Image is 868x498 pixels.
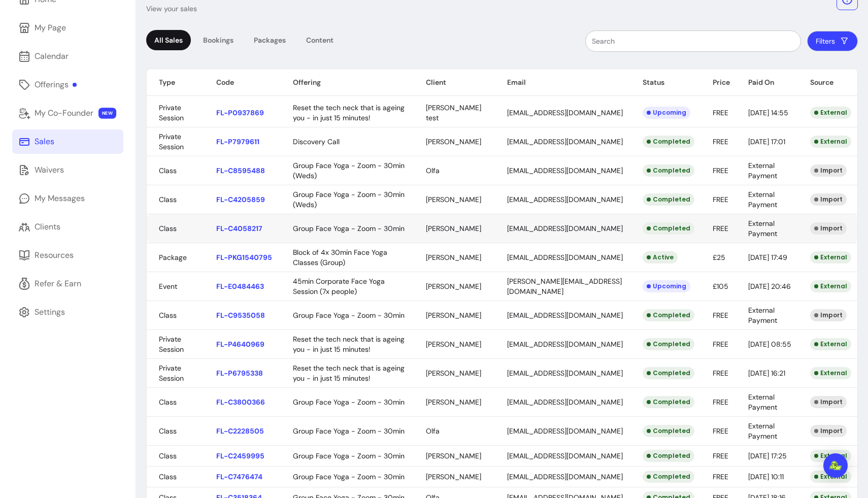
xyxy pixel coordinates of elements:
span: Package [159,253,187,262]
span: [EMAIL_ADDRESS][DOMAIN_NAME] [507,253,623,262]
th: Type [147,69,204,96]
a: Sales [12,129,123,154]
span: FREE [713,369,728,378]
span: [PERSON_NAME] [426,311,481,320]
span: External Payment [748,421,777,441]
span: [EMAIL_ADDRESS][DOMAIN_NAME] [507,108,623,117]
span: [PERSON_NAME] [426,472,481,481]
span: External Payment [748,190,777,209]
span: [DATE] 17:49 [748,253,787,262]
button: Filters [807,31,858,51]
span: Reset the tech neck that is ageing you - in just 15 minutes! [293,103,405,122]
span: Private Session [159,363,184,383]
span: Class [159,426,177,436]
span: [DATE] 17:01 [748,137,785,146]
div: Completed [643,450,694,462]
div: External [810,471,851,483]
span: [PERSON_NAME] [426,137,481,146]
th: Status [630,69,700,96]
div: My Messages [35,192,85,205]
div: External [810,136,851,148]
span: [DATE] 16:21 [748,369,785,378]
span: Event [159,282,177,291]
div: Clients [35,221,60,233]
th: Offering [281,69,414,96]
span: External Payment [748,392,777,412]
span: [DATE] 14:55 [748,108,788,117]
p: FL-P4640969 [216,339,275,349]
p: View your sales [146,4,197,14]
span: £105 [713,282,728,291]
span: Group Face Yoga - Zoom - 30min (Weds) [293,190,405,209]
a: Refer & Earn [12,272,123,296]
div: Open Intercom Messenger [823,453,848,478]
div: Completed [643,309,694,321]
div: Upcoming [643,280,690,292]
div: Import [810,425,847,437]
div: Import [810,193,847,206]
th: Client [414,69,495,96]
span: FREE [713,472,728,481]
span: [DATE] 17:25 [748,451,787,460]
span: Olfa [426,166,440,175]
span: Group Face Yoga - Zoom - 30min [293,451,405,460]
span: [PERSON_NAME] [426,397,481,407]
p: FL-E0484463 [216,281,275,291]
p: FL-PKG1540795 [216,252,275,262]
span: Class [159,224,177,233]
a: Waivers [12,158,123,182]
span: Group Face Yoga - Zoom - 30min [293,311,405,320]
a: My Messages [12,186,123,211]
span: [DATE] 10:11 [748,472,784,481]
span: [PERSON_NAME][EMAIL_ADDRESS][DOMAIN_NAME] [507,277,622,296]
p: FL-P7979611 [216,137,275,147]
th: Paid On [736,69,798,96]
div: Completed [643,222,694,235]
span: FREE [713,195,728,204]
div: Completed [643,396,694,408]
span: FREE [713,397,728,407]
div: Import [810,396,847,408]
span: FREE [713,166,728,175]
a: Offerings [12,73,123,97]
div: External [810,450,851,462]
p: FL-C2459995 [216,451,275,461]
p: FL-C8595488 [216,165,275,176]
div: Settings [35,306,65,318]
span: [EMAIL_ADDRESS][DOMAIN_NAME] [507,311,623,320]
span: £25 [713,253,725,262]
span: [EMAIL_ADDRESS][DOMAIN_NAME] [507,340,623,349]
span: Group Face Yoga - Zoom - 30min (Weds) [293,161,405,180]
div: External [810,251,851,263]
div: Active [643,251,678,263]
span: Private Session [159,103,184,122]
span: Class [159,451,177,460]
div: Completed [643,471,694,483]
span: Class [159,397,177,407]
div: Completed [643,338,694,350]
div: External [810,338,851,350]
span: [EMAIL_ADDRESS][DOMAIN_NAME] [507,472,623,481]
span: [DATE] 08:55 [748,340,791,349]
a: My Page [12,16,123,40]
span: 45min Corporate Face Yoga Session (7x people) [293,277,385,296]
span: Class [159,195,177,204]
span: [EMAIL_ADDRESS][DOMAIN_NAME] [507,369,623,378]
a: Settings [12,300,123,324]
span: FREE [713,340,728,349]
div: All Sales [146,30,191,50]
div: Offerings [35,79,77,91]
span: [PERSON_NAME] [426,340,481,349]
div: External [810,367,851,379]
span: [PERSON_NAME] [426,224,481,233]
span: FREE [713,451,728,460]
span: Block of 4x 30min Face Yoga Classes (Group) [293,248,387,267]
div: Calendar [35,50,69,62]
div: Import [810,309,847,321]
div: Bookings [195,30,242,50]
input: Search [592,36,794,46]
div: Refer & Earn [35,278,81,290]
p: FL-C3800366 [216,397,275,407]
span: [DATE] 20:46 [748,282,791,291]
div: Import [810,164,847,177]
